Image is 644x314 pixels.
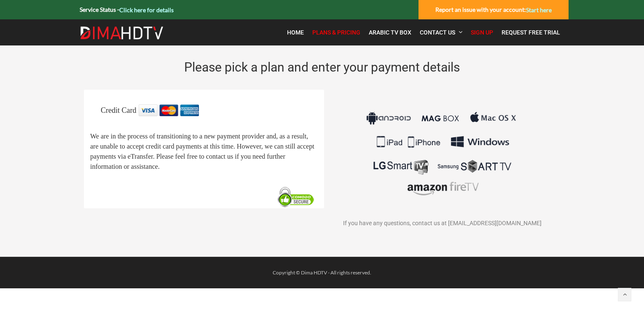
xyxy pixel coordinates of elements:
a: Home [283,24,308,41]
span: Please pick a plan and enter your payment details [184,60,460,75]
span: Request Free Trial [502,29,560,36]
span: Sign Up [471,29,493,36]
a: Click here for details [119,6,174,13]
a: Start here [526,6,552,13]
span: Plans & Pricing [312,29,360,36]
span: If you have any questions, contact us at [EMAIL_ADDRESS][DOMAIN_NAME] [343,220,542,227]
strong: Report an issue with your account: [435,6,552,13]
span: Home [287,29,304,36]
strong: Service Status - [80,6,174,13]
a: Request Free Trial [497,24,564,41]
div: Copyright © Dima HDTV - All rights reserved. [75,268,569,278]
a: Contact Us [416,24,467,41]
a: Back to top [618,288,631,301]
a: Plans & Pricing [308,24,365,41]
span: Arabic TV Box [369,29,411,36]
span: Contact Us [420,29,455,36]
img: Dima HDTV [80,26,164,40]
a: Arabic TV Box [365,24,416,41]
a: Sign Up [467,24,497,41]
span: We are in the process of transitioning to a new payment provider and, as a result, are unable to ... [90,133,314,170]
span: Credit Card [101,106,136,114]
